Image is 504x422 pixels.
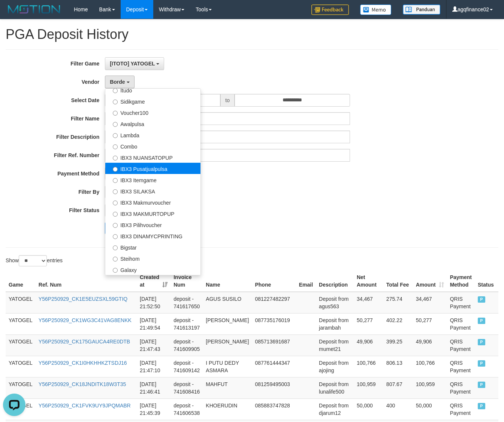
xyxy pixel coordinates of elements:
[316,356,354,377] td: Deposit from ajojing
[105,107,200,118] label: Voucher100
[105,152,200,163] label: IBX3 NUANSATOPUP
[354,334,383,356] td: 49,906
[6,270,36,292] th: Game
[39,403,131,409] a: Y56P250929_CK1FVK9UY9JPQMABR
[113,167,118,172] input: IBX3 Pusatjualpulsa
[203,334,252,356] td: [PERSON_NAME]
[413,377,447,398] td: 100,959
[478,339,485,345] span: PAID
[105,264,200,275] label: Galaxy
[6,356,36,377] td: YATOGEL
[252,356,296,377] td: 087761444347
[252,292,296,314] td: 081227482297
[110,61,155,67] span: [ITOTO] YATOGEL
[447,398,475,420] td: QRIS Payment
[447,356,475,377] td: QRIS Payment
[113,178,118,183] input: IBX3 Itemgame
[383,356,413,377] td: 806.13
[105,129,200,140] label: Lambda
[170,356,203,377] td: deposit - 741609142
[478,318,485,324] span: PAID
[354,377,383,398] td: 100,959
[170,377,203,398] td: deposit - 741608416
[478,382,485,388] span: PAID
[316,334,354,356] td: Deposit from mumet21
[478,403,485,409] span: PAID
[113,201,118,205] input: IBX3 Makmurvoucher
[413,334,447,356] td: 49,906
[354,356,383,377] td: 100,766
[252,377,296,398] td: 081259495003
[113,257,118,262] input: Steihom
[113,189,118,194] input: IBX3 SILAKSA
[316,292,354,314] td: Deposit from agus563
[383,398,413,420] td: 400
[105,140,200,152] label: Combo
[311,4,349,15] img: Feedback.jpg
[203,377,252,398] td: MAHFUT
[316,398,354,420] td: Deposit from djarum12
[252,334,296,356] td: 085713691687
[413,270,447,292] th: Amount: activate to sort column ascending
[105,253,200,264] label: Steihom
[6,292,36,314] td: YATOGEL
[383,334,413,356] td: 399.25
[6,313,36,334] td: YATOGEL
[137,334,170,356] td: [DATE] 21:47:43
[39,339,130,345] a: Y56P250929_CK175GAUCA4RE0DTB
[137,292,170,314] td: [DATE] 21:52:50
[105,208,200,219] label: IBX3 MAKMURTOPUP
[105,196,200,208] label: IBX3 Makmurvoucher
[360,4,392,15] img: Button%20Memo.svg
[316,270,354,292] th: Description
[137,377,170,398] td: [DATE] 21:46:41
[170,292,203,314] td: deposit - 741617650
[113,268,118,273] input: Galaxy
[475,270,498,292] th: Status
[113,156,118,160] input: IBX3 NUANSATOPUP
[39,360,127,366] a: Y56P250929_CK1I0HKHHKZTSDJ16
[478,360,485,367] span: PAID
[6,377,36,398] td: YATOGEL
[170,313,203,334] td: deposit - 741613197
[105,118,200,129] label: Awalpulsa
[105,230,200,241] label: IBX3 DINAMYCPRINTING
[170,398,203,420] td: deposit - 741606538
[113,234,118,239] input: IBX3 DINAMYCPRINTING
[137,398,170,420] td: [DATE] 21:45:39
[39,296,127,302] a: Y56P250929_CK1E5EUZSXL59GTIQ
[113,212,118,217] input: IBX3 MAKMURTOPUP
[105,174,200,185] label: IBX3 Itemgame
[316,377,354,398] td: Deposit from lunalife500
[137,313,170,334] td: [DATE] 21:49:54
[413,313,447,334] td: 50,277
[113,245,118,250] input: Bigstar
[6,255,63,266] label: Show entries
[383,377,413,398] td: 807.67
[105,219,200,230] label: IBX3 Pilihvoucher
[447,270,475,292] th: Payment Method
[296,270,316,292] th: Email
[39,381,126,387] a: Y56P250929_CK18JNDITK18W3T35
[447,334,475,356] td: QRIS Payment
[113,122,118,127] input: Awalpulsa
[113,88,118,93] input: Itudo
[105,57,164,70] button: [ITOTO] YATOGEL
[36,270,137,292] th: Ref. Num
[113,133,118,138] input: Lambda
[354,270,383,292] th: Net Amount
[6,334,36,356] td: YATOGEL
[203,398,252,420] td: KHOERUDIN
[383,270,413,292] th: Total Fee
[105,163,200,174] label: IBX3 Pusatjualpulsa
[447,292,475,314] td: QRIS Payment
[447,377,475,398] td: QRIS Payment
[3,3,25,25] button: Open LiveChat chat widget
[203,270,252,292] th: Name
[105,76,134,88] button: Borde
[354,292,383,314] td: 34,467
[105,84,200,95] label: Itudo
[113,223,118,228] input: IBX3 Pilihvoucher
[354,313,383,334] td: 50,277
[6,27,498,42] h1: PGA Deposit History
